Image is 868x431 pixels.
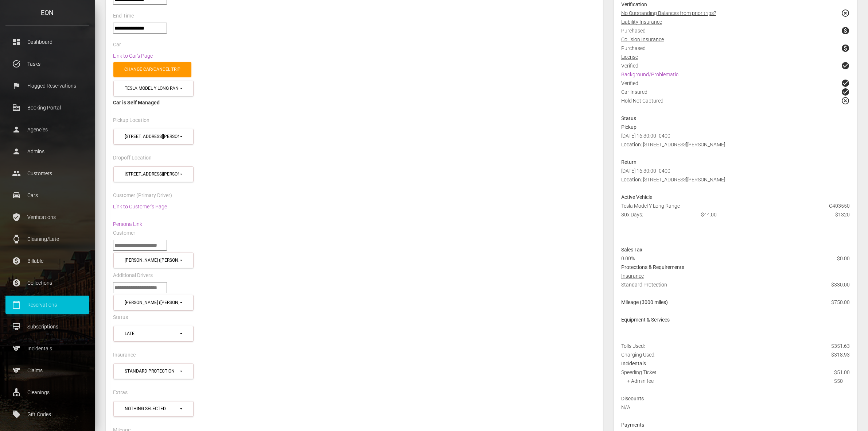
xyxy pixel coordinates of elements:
strong: Incidentals [621,361,646,366]
a: corporate_fare Booking Portal [5,99,89,117]
label: Insurance [113,351,136,359]
u: Liability Insurance [621,19,662,25]
a: person Agencies [5,120,89,139]
a: people Customers [5,164,89,182]
span: Charging Used: [621,352,655,358]
a: Background/Problematic [621,72,678,77]
button: Standard Protection [113,363,194,379]
div: [PERSON_NAME] ([PERSON_NAME][EMAIL_ADDRESS][DOMAIN_NAME]) [125,300,179,306]
button: Late [113,326,194,342]
div: [PERSON_NAME] ([PERSON_NAME][EMAIL_ADDRESS][DOMAIN_NAME]) [125,257,179,263]
p: Billable [11,255,84,266]
a: verified_user Verifications [5,208,89,226]
u: No Outstanding Balances from prior trips? [621,10,716,16]
button: 45-50 Davis St (11101) [113,166,194,182]
span: highlight_off [841,96,850,105]
label: Dropoff Location [113,154,152,162]
label: Status [113,314,128,321]
div: Tesla Model Y Long Range [616,201,855,210]
p: Incidentals [11,343,84,354]
strong: Mileage (3000 miles) [621,299,668,305]
div: N/A [616,403,855,420]
a: paid Collections [5,274,89,292]
a: paid Billable [5,252,89,270]
span: check_circle [841,79,850,88]
p: Tasks [11,58,84,69]
span: $1320 [835,210,850,219]
u: Collision Insurance [621,36,664,42]
div: Standard Protection [125,368,179,374]
div: [STREET_ADDRESS][PERSON_NAME] [125,134,179,140]
a: watch Cleaning/Late [5,230,89,248]
strong: Sales Tax [621,247,642,253]
p: Cleaning/Late [11,234,84,245]
div: Speeding Ticket [621,368,657,377]
a: cleaning_services Cleanings [5,383,89,401]
span: Tolls Used: [621,343,645,349]
span: check_circle [841,88,850,96]
p: Agencies [11,124,84,135]
div: $51.00 [834,368,850,377]
p: Cleanings [11,387,84,398]
a: Link to Customer's Page [113,204,167,209]
p: Collections [11,277,84,288]
a: task_alt Tasks [5,55,89,73]
a: calendar_today Reservations [5,296,89,314]
button: Abel Rios (abel.rios9993@gmail.com) [113,295,194,311]
a: Link to Car's Page [113,53,153,59]
span: [DATE] 16:30:00 -0400 Location: [STREET_ADDRESS][PERSON_NAME] [621,133,725,147]
p: Dashboard [11,36,84,47]
p: Subscriptions [11,321,84,332]
div: 30x Days: [616,210,696,219]
a: person Admins [5,142,89,161]
span: $750.00 [831,298,850,307]
a: Persona Link [113,221,142,227]
a: sports Claims [5,361,89,380]
div: Verified [616,61,855,70]
label: Car [113,41,121,49]
span: [DATE] 16:30:00 -0400 Location: [STREET_ADDRESS][PERSON_NAME] [621,168,725,182]
a: Change car/cancel trip [113,62,191,77]
u: License [621,54,638,60]
label: Extras [113,389,128,396]
button: Abel Rios (abel.rios9993@gmail.com) [113,253,194,268]
span: C403550 [829,201,850,210]
button: 45-50 Davis St (11101) [113,129,194,145]
button: Nothing selected [113,401,194,417]
span: check_circle [841,61,850,70]
strong: Pickup [621,124,637,130]
div: Nothing selected [125,406,179,412]
p: Claims [11,365,84,376]
div: Car Insured [616,88,855,96]
div: Car is Self Managed [113,98,596,107]
a: drive_eta Cars [5,186,89,204]
p: Flagged Reservations [11,80,84,91]
u: Insurance [621,273,644,279]
div: Verified [616,79,855,88]
button: Tesla Model Y Long Range (C403550 in 11101) [113,81,194,96]
label: Additional Drivers [113,272,153,279]
strong: Discounts [621,396,644,401]
span: $330.00 [831,280,850,289]
label: End Time [113,12,134,20]
p: Customers [11,168,84,179]
span: $0.00 [837,254,850,263]
label: Customer [113,230,135,237]
div: Hold Not Captured [616,96,855,114]
a: sports Incidentals [5,339,89,358]
div: + Admin fee [627,377,657,385]
strong: Status [621,115,636,121]
div: Late [125,331,179,337]
label: Pickup Location [113,117,149,124]
div: Purchased [616,44,855,53]
a: card_membership Subscriptions [5,318,89,336]
p: Admins [11,146,84,157]
strong: Payments [621,422,644,428]
strong: Active Vehicle [621,194,652,200]
p: Cars [11,190,84,201]
strong: Verification [621,1,647,7]
div: Purchased [616,26,855,35]
a: local_offer Gift Codes [5,405,89,423]
label: Customer (Primary Driver) [113,192,172,199]
strong: Protections & Requirements [621,264,684,270]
